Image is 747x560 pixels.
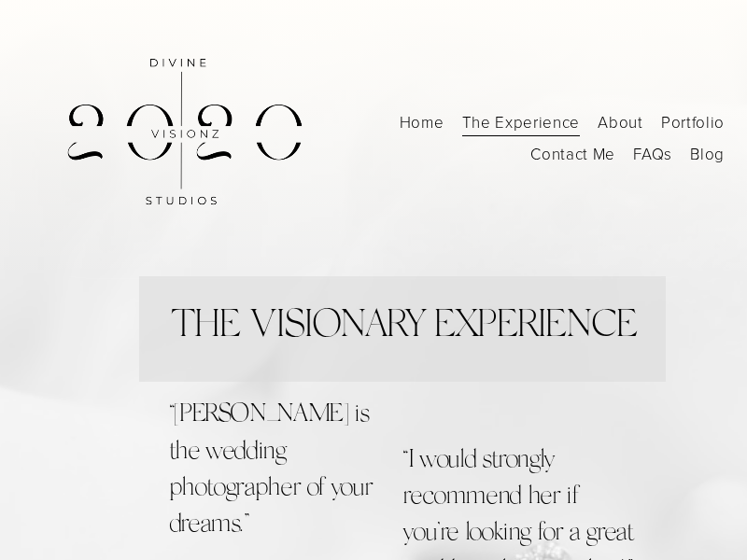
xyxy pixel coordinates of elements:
[22,11,340,265] img: Divine 20/20 Visionz Studios
[598,106,642,138] a: About
[530,138,615,170] a: folder dropdown
[171,308,637,347] h1: THE VISIONARY EXPERIENCE
[633,138,672,170] a: FAQs
[690,138,725,170] a: Blog
[169,397,373,543] h3: “[PERSON_NAME] is the wedding photographer of your dreams.”
[661,106,725,138] a: folder dropdown
[400,106,444,138] a: Home
[661,108,725,137] span: Portfolio
[530,140,615,169] span: Contact Me
[462,106,581,138] a: The Experience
